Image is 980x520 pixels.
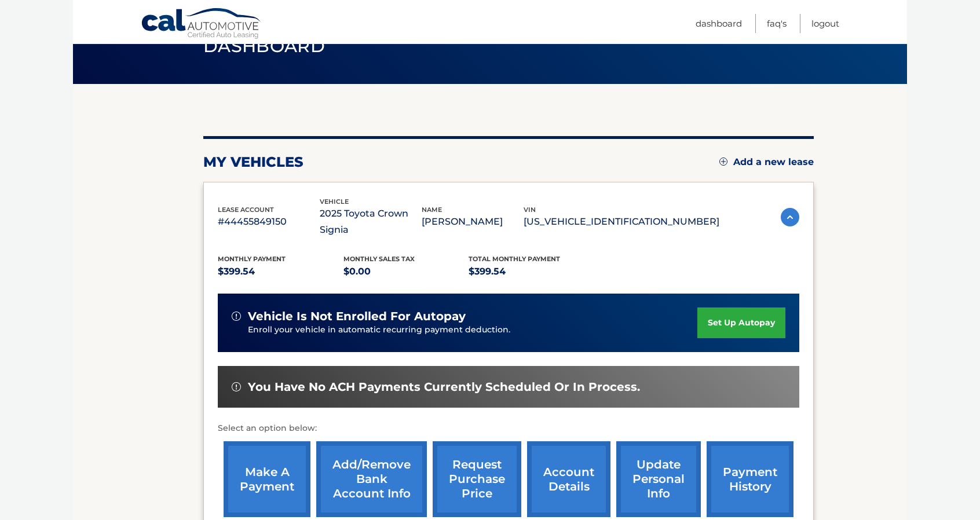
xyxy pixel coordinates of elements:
a: request purchase price [433,441,521,517]
span: You have no ACH payments currently scheduled or in process. [248,380,640,394]
a: Cal Automotive [141,8,262,41]
span: Total Monthly Payment [469,255,560,263]
a: update personal info [616,441,701,517]
span: name [422,206,442,214]
p: #44455849150 [218,214,320,230]
img: alert-white.svg [232,312,241,321]
span: vehicle [320,197,349,206]
span: vin [524,206,536,214]
span: lease account [218,206,274,214]
span: Monthly sales Tax [343,255,415,263]
span: Dashboard [203,35,325,57]
p: $0.00 [343,263,469,280]
a: make a payment [224,441,310,517]
img: accordion-active.svg [781,208,799,226]
span: vehicle is not enrolled for autopay [248,309,466,324]
p: [PERSON_NAME] [422,214,524,230]
a: payment history [707,441,793,517]
a: account details [527,441,610,517]
a: Logout [811,14,839,33]
a: Add/Remove bank account info [316,441,427,517]
p: Select an option below: [218,422,799,435]
p: $399.54 [218,263,343,280]
p: 2025 Toyota Crown Signia [320,206,422,238]
a: Add a new lease [719,156,814,168]
span: Monthly Payment [218,255,286,263]
a: set up autopay [697,307,785,338]
img: add.svg [719,158,727,166]
a: Dashboard [696,14,742,33]
p: $399.54 [469,263,594,280]
img: alert-white.svg [232,382,241,391]
p: Enroll your vehicle in automatic recurring payment deduction. [248,324,697,336]
a: FAQ's [767,14,787,33]
h2: my vehicles [203,153,303,171]
p: [US_VEHICLE_IDENTIFICATION_NUMBER] [524,214,719,230]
